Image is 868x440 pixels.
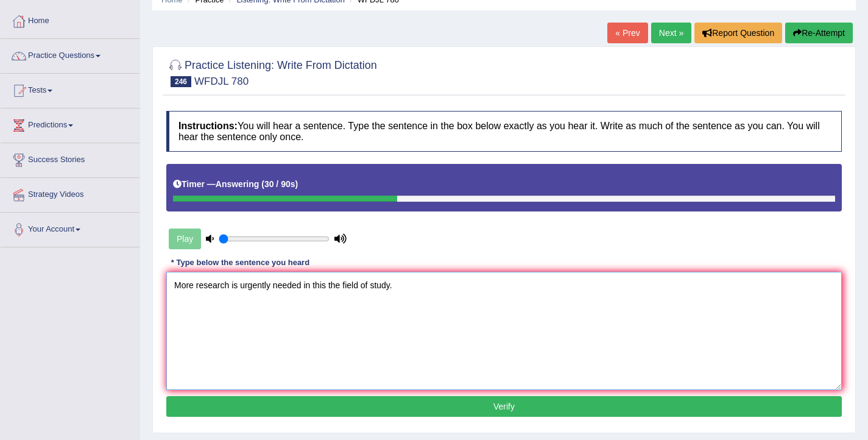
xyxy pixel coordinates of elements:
[785,23,853,43] button: Re-Attempt
[1,213,139,243] a: Your Account
[1,143,139,174] a: Success Stories
[1,39,139,69] a: Practice Questions
[1,178,139,208] a: Strategy Videos
[216,179,259,189] b: Answering
[166,396,842,417] button: Verify
[166,111,842,152] h4: You will hear a sentence. Type the sentence in the box below exactly as you hear it. Write as muc...
[651,23,691,43] a: Next »
[1,4,139,35] a: Home
[1,108,139,139] a: Predictions
[295,179,298,189] b: )
[166,57,377,87] h2: Practice Listening: Write From Dictation
[194,76,249,87] small: WFDJL 780
[694,23,782,43] button: Report Question
[264,179,295,189] b: 30 / 90s
[261,179,264,189] b: (
[178,121,238,131] b: Instructions:
[1,74,139,104] a: Tests
[171,76,191,87] span: 246
[166,257,314,269] div: * Type below the sentence you heard
[173,180,298,189] h5: Timer —
[607,23,647,43] a: « Prev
